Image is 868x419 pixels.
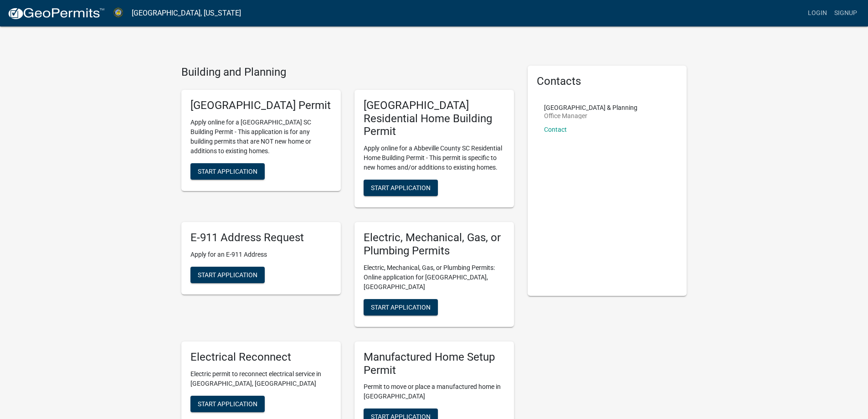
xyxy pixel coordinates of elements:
h5: [GEOGRAPHIC_DATA] Residential Home Building Permit [364,99,505,138]
span: Start Application [371,303,431,310]
a: Login [804,5,831,22]
a: Contact [544,126,567,133]
button: Start Application [190,163,265,180]
h4: Building and Planning [181,66,514,79]
p: Electric permit to reconnect electrical service in [GEOGRAPHIC_DATA], [GEOGRAPHIC_DATA] [190,369,332,388]
p: Office Manager [544,113,637,119]
h5: Manufactured Home Setup Permit [364,351,505,377]
a: Signup [831,5,861,22]
h5: E-911 Address Request [190,231,332,244]
button: Start Application [190,396,265,412]
span: Start Application [198,167,257,175]
a: [GEOGRAPHIC_DATA], [US_STATE] [132,5,241,21]
p: Apply online for a Abbeville County SC Residential Home Building Permit - This permit is specific... [364,144,505,172]
p: [GEOGRAPHIC_DATA] & Planning [544,104,637,111]
span: Start Application [371,184,431,191]
h5: Electrical Reconnect [190,351,332,364]
p: Apply online for a [GEOGRAPHIC_DATA] SC Building Permit - This application is for any building pe... [190,118,332,156]
h5: Contacts [537,75,678,88]
h5: Electric, Mechanical, Gas, or Plumbing Permits [364,231,505,258]
p: Electric, Mechanical, Gas, or Plumbing Permits: Online application for [GEOGRAPHIC_DATA], [GEOGRA... [364,263,505,292]
button: Start Application [364,299,438,316]
img: Abbeville County, South Carolina [112,7,124,19]
span: Start Application [198,271,257,278]
p: Apply for an E-911 Address [190,250,332,259]
p: Permit to move or place a manufactured home in [GEOGRAPHIC_DATA] [364,382,505,401]
h5: [GEOGRAPHIC_DATA] Permit [190,99,332,112]
button: Start Application [190,267,265,283]
button: Start Application [364,180,438,196]
span: Start Application [198,400,257,407]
